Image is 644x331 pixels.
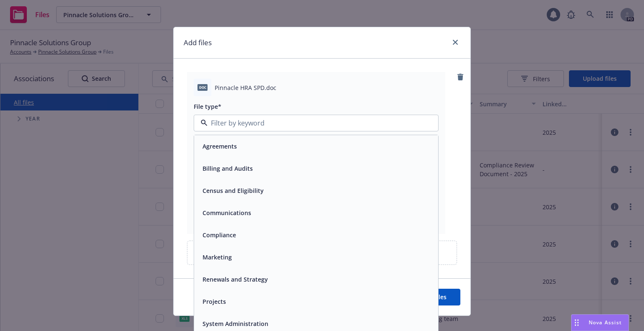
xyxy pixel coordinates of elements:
[450,37,460,47] a: close
[197,84,208,90] span: doc
[187,241,457,265] div: Upload new files
[208,118,421,128] input: Filter by keyword
[203,275,268,284] button: Renewals and Strategy
[184,37,212,48] h1: Add files
[455,72,465,82] a: remove
[194,103,221,110] span: File type*
[203,186,264,195] button: Census and Eligibility
[589,319,622,326] span: Nova Assist
[203,253,232,262] button: Marketing
[203,231,236,239] button: Compliance
[203,319,268,328] button: System Administration
[571,315,582,331] div: Drag to move
[203,142,237,151] button: Agreements
[571,314,629,331] button: Nova Assist
[215,83,276,92] span: Pinnacle HRA SPD.doc
[203,208,251,217] button: Communications
[203,164,253,173] button: Billing and Audits
[203,297,226,306] button: Projects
